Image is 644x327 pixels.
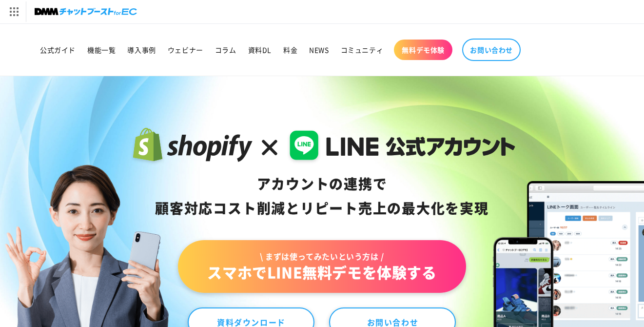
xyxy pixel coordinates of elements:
[1,1,26,22] img: サービス
[283,45,297,54] span: 料金
[462,39,521,61] a: お問い合わせ
[178,240,466,293] a: \ まずは使ってみたいという方は /スマホでLINE無料デモを体験する
[87,45,116,54] span: 機能一覧
[127,45,156,54] span: 導入事例
[248,45,272,54] span: 資料DL
[34,40,81,60] a: 公式ガイド
[335,40,390,60] a: コミュニティ
[402,45,445,54] span: 無料デモ体験
[341,45,384,54] span: コミュニティ
[242,40,277,60] a: 資料DL
[168,45,203,54] span: ウェビナー
[303,40,334,60] a: NEWS
[35,5,137,19] img: チャットブーストforEC
[129,172,515,221] div: アカウントの連携で 顧客対応コスト削減と リピート売上の 最大化を実現
[40,45,76,54] span: 公式ガイド
[470,45,513,54] span: お問い合わせ
[162,40,209,60] a: ウェビナー
[309,45,329,54] span: NEWS
[81,40,121,60] a: 機能一覧
[277,40,303,60] a: 料金
[207,251,436,262] span: \ まずは使ってみたいという方は /
[394,40,452,60] a: 無料デモ体験
[121,40,161,60] a: 導入事例
[209,40,242,60] a: コラム
[215,45,236,54] span: コラム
